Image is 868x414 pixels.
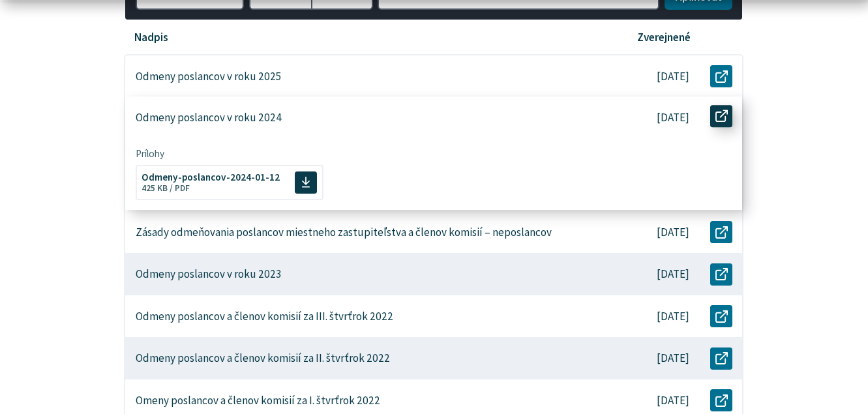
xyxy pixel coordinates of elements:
p: [DATE] [657,111,689,125]
span: Odmeny-poslancov-2024-01-12 [142,172,280,182]
span: Prílohy [136,148,733,160]
p: [DATE] [657,267,689,281]
p: Omeny poslancov a členov komisií za I. štvrťrok 2022 [136,394,380,407]
p: Zverejnené [637,31,691,44]
p: Odmeny poslancov v roku 2025 [136,70,282,83]
p: Odmeny poslancov a členov komisií za II. štvrťrok 2022 [136,351,390,365]
p: [DATE] [657,310,689,323]
span: 425 KB / PDF [142,183,190,194]
p: Odmeny poslancov v roku 2023 [136,267,282,281]
p: Odmeny poslancov a členov komisií za III. štvrťrok 2022 [136,310,393,323]
p: Nadpis [134,31,168,44]
p: Odmeny poslancov v roku 2024 [136,111,282,125]
a: Odmeny-poslancov-2024-01-12 425 KB / PDF [136,165,323,200]
p: [DATE] [657,70,689,83]
p: [DATE] [657,394,689,407]
p: [DATE] [657,226,689,239]
p: Zásady odmeňovania poslancov miestneho zastupiteľstva a členov komisií – neposlancov [136,226,552,239]
p: [DATE] [657,351,689,365]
